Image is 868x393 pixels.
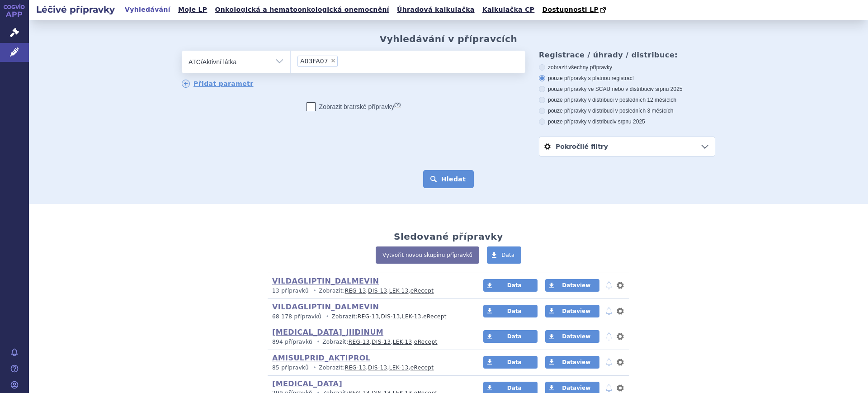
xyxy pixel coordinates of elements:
[368,365,387,371] a: DIS-13
[616,306,625,317] button: nastavení
[380,33,518,44] h2: Vyhledávání v přípravcích
[311,364,319,372] i: •
[307,102,401,111] label: Zobrazit bratrské přípravky
[483,356,538,369] a: Data
[340,55,345,66] input: A03FA07
[394,102,401,108] abbr: (?)
[616,331,625,342] button: nastavení
[507,385,522,391] span: Data
[324,313,332,321] i: •
[394,231,503,242] h2: Sledované přípravky
[539,64,715,71] label: zobrazit všechny přípravky
[394,4,477,16] a: Úhradová kalkulačka
[272,303,379,311] a: VILDAGLIPTIN_DALMEVIN
[272,313,321,320] span: 68 178 přípravků
[539,75,715,82] label: pouze přípravky s platnou registrací
[272,288,309,294] span: 13 přípravků
[300,58,328,64] span: ITOPRID
[651,86,682,92] span: v srpnu 2025
[613,118,645,125] span: v srpnu 2025
[604,357,613,368] button: notifikace
[272,313,466,321] p: Zobrazit: , , ,
[182,80,254,88] a: Přidat parametr
[345,288,366,294] a: REG-13
[122,4,173,16] a: Vyhledávání
[562,333,590,340] span: Dataview
[423,170,474,188] button: Hledat
[272,277,379,285] a: VILDAGLIPTIN_DALMEVIN
[545,305,599,317] a: Dataview
[272,339,312,345] span: 894 přípravků
[314,338,322,346] i: •
[507,333,522,340] span: Data
[604,306,613,317] button: notifikace
[272,364,466,372] p: Zobrazit: , , ,
[376,246,479,264] a: Vytvořit novou skupinu přípravků
[562,308,590,314] span: Dataview
[272,354,370,362] a: AMISULPRID_AKTIPROL
[539,96,715,104] label: pouze přípravky v distribuci v posledních 12 měsících
[483,330,538,343] a: Data
[212,4,392,16] a: Onkologická a hematoonkologická onemocnění
[507,282,522,289] span: Data
[272,365,309,371] span: 85 přípravků
[349,339,370,345] a: REG-13
[483,279,538,292] a: Data
[410,365,434,371] a: eRecept
[389,288,409,294] a: LEK-13
[272,328,383,336] a: [MEDICAL_DATA]_JIIDINUM
[501,252,514,258] span: Data
[545,330,599,343] a: Dataview
[272,338,466,346] p: Zobrazit: , , ,
[330,58,336,63] span: ×
[545,356,599,369] a: Dataview
[393,339,412,345] a: LEK-13
[616,280,625,291] button: nastavení
[562,385,590,391] span: Dataview
[358,313,379,320] a: REG-13
[368,288,387,294] a: DIS-13
[539,85,715,93] label: pouze přípravky ve SCAU nebo v distribuci
[311,287,319,295] i: •
[604,331,613,342] button: notifikace
[542,6,599,13] span: Dostupnosti LP
[410,288,434,294] a: eRecept
[414,339,438,345] a: eRecept
[402,313,421,320] a: LEK-13
[272,287,466,295] p: Zobrazit: , , ,
[507,308,522,314] span: Data
[562,359,590,365] span: Dataview
[545,279,599,292] a: Dataview
[487,246,521,264] a: Data
[539,51,715,59] h3: Registrace / úhrady / distribuce:
[616,357,625,368] button: nastavení
[562,282,590,289] span: Dataview
[381,313,400,320] a: DIS-13
[539,137,715,156] a: Pokročilé filtry
[507,359,522,365] span: Data
[480,4,538,16] a: Kalkulačka CP
[604,280,613,291] button: notifikace
[423,313,447,320] a: eRecept
[372,339,391,345] a: DIS-13
[345,365,366,371] a: REG-13
[539,118,715,125] label: pouze přípravky v distribuci
[272,379,342,388] a: [MEDICAL_DATA]
[539,4,610,16] a: Dostupnosti LP
[483,305,538,317] a: Data
[175,4,210,16] a: Moje LP
[29,3,122,16] h2: Léčivé přípravky
[389,365,409,371] a: LEK-13
[539,107,715,114] label: pouze přípravky v distribuci v posledních 3 měsících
